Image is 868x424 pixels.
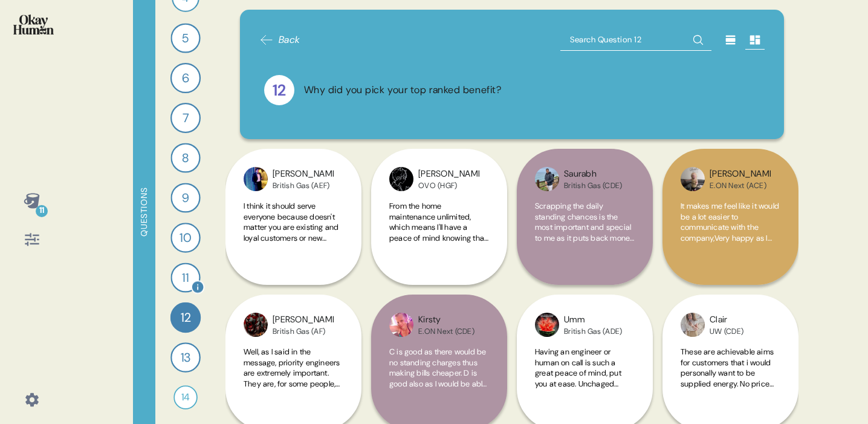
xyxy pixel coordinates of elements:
div: Kirsty [418,313,474,327]
div: [PERSON_NAME] [418,168,479,181]
div: 7 [170,103,201,133]
img: profilepic_24212828651743953.jpg [389,313,413,337]
div: 9 [170,183,200,212]
div: OVO (HGF) [418,181,479,191]
span: I think it should serve everyone because doesn't matter you are existing and loyal customers or n... [244,201,343,381]
div: 11 [170,263,200,292]
div: Clair [710,313,743,327]
span: Back [279,33,300,47]
div: 14 [173,385,198,409]
div: E.ON Next (ACE) [710,181,771,191]
div: 6 [170,63,201,93]
div: British Gas (CDE) [564,181,622,191]
div: UW (CDE) [710,327,743,336]
div: [PERSON_NAME] [273,168,334,181]
div: Umm [564,313,622,327]
img: profilepic_24128656310089505.jpg [244,313,268,337]
span: Scrapping the daily standing chances is the most important and special to me as it puts back mone... [535,201,634,370]
div: 12 [170,302,201,333]
img: profilepic_24610263898610095.jpg [389,167,413,191]
div: 10 [170,223,200,252]
img: profilepic_24348691424788812.jpg [535,313,559,337]
div: British Gas (AEF) [273,181,334,191]
img: profilepic_30989330784046761.jpg [535,167,559,191]
div: 8 [170,143,200,172]
img: profilepic_24442853335377864.jpg [681,167,705,191]
div: British Gas (ADE) [564,327,622,336]
div: Why did you pick your top ranked benefit? [304,83,502,98]
img: profilepic_24514310818200650.jpg [244,167,268,191]
div: [PERSON_NAME] [710,168,771,181]
div: 13 [170,342,201,373]
span: It makes me feel like it would be a lot easier to communicate with the company,Very happy as I li... [681,201,780,349]
div: British Gas (AF) [273,327,334,336]
div: 5 [170,23,200,53]
img: profilepic_24405104469178081.jpg [681,313,705,337]
div: 11 [36,205,48,217]
div: Saurabh [564,168,622,181]
div: E.ON Next (CDE) [418,327,474,336]
input: Search Question 12 [560,29,711,51]
img: okayhuman.3b1b6348.png [13,15,54,34]
div: 12 [264,75,294,105]
div: [PERSON_NAME] [273,313,334,327]
span: From the home maintenance unlimited, which means I'll have a peace of mind knowing that I'll get ... [389,201,488,381]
